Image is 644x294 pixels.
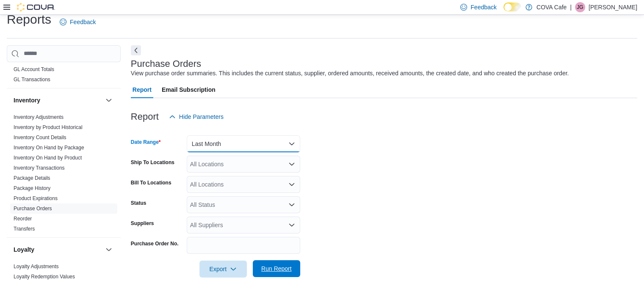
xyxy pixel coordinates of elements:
span: Inventory by Product Historical [14,124,83,131]
span: GL Transactions [14,76,50,83]
button: Next [131,45,141,55]
span: Hide Parameters [179,113,224,121]
div: Loyalty [7,261,121,285]
span: Package History [14,185,50,192]
a: GL Transactions [14,77,50,82]
div: Finance [7,64,121,88]
a: Inventory On Hand by Package [14,145,84,151]
span: Report [133,81,152,98]
label: Status [131,200,146,206]
a: Loyalty Adjustments [14,264,59,269]
input: Dark Mode [503,3,521,11]
a: GL Account Totals [14,66,54,72]
h3: Report [131,112,159,122]
span: Product Expirations [14,195,58,202]
label: Date Range [131,139,161,146]
label: Bill To Locations [131,179,171,186]
span: Loyalty Adjustments [14,263,59,270]
a: Reorder [14,216,32,222]
span: Transfers [14,225,35,232]
a: Inventory by Product Historical [14,124,83,130]
span: Feedback [470,3,496,11]
a: Package Details [14,175,50,181]
span: Inventory Transactions [14,165,65,171]
button: Inventory [14,96,102,104]
h3: Loyalty [14,245,34,254]
span: Export [205,261,242,278]
span: Email Subscription [162,81,216,98]
button: Loyalty [104,245,114,255]
button: Export [199,261,247,278]
button: Open list of options [288,201,295,208]
span: Inventory On Hand by Package [14,144,84,151]
span: Purchase Orders [14,205,52,212]
button: Inventory [104,95,114,105]
a: Product Expirations [14,195,58,201]
div: View purchase order summaries. This includes the current status, supplier, ordered amounts, recei... [131,69,569,78]
button: Loyalty [14,245,102,254]
a: Inventory Adjustments [14,114,64,120]
p: COVA Cafe [536,2,567,12]
button: Hide Parameters [166,108,227,125]
span: Feedback [70,18,96,26]
label: Ship To Locations [131,159,174,166]
a: Transfers [14,226,35,232]
div: Inventory [7,112,121,237]
label: Suppliers [131,220,154,227]
span: Package Details [14,175,50,181]
span: Inventory On Hand by Product [14,154,82,161]
a: Loyalty Redemption Values [14,274,75,280]
div: Jonathan Graef [575,2,585,12]
h3: Purchase Orders [131,59,201,69]
span: JG [577,2,583,12]
img: Cova [17,3,55,11]
h1: Reports [7,11,51,28]
a: Inventory Count Details [14,135,66,140]
p: | [570,2,572,12]
a: Package History [14,185,50,191]
h3: Inventory [14,96,40,104]
button: Open list of options [288,181,295,188]
button: Open list of options [288,222,295,228]
span: Run Report [261,264,292,273]
button: Run Report [253,260,300,277]
span: GL Account Totals [14,66,54,73]
span: Inventory Count Details [14,134,66,141]
button: Last Month [187,135,300,152]
a: Purchase Orders [14,206,52,212]
a: Inventory On Hand by Product [14,155,82,161]
label: Purchase Order No. [131,240,179,247]
button: Open list of options [288,161,295,168]
p: [PERSON_NAME] [589,2,637,12]
a: Inventory Transactions [14,165,65,171]
span: Loyalty Redemption Values [14,273,75,280]
a: Feedback [56,14,99,30]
